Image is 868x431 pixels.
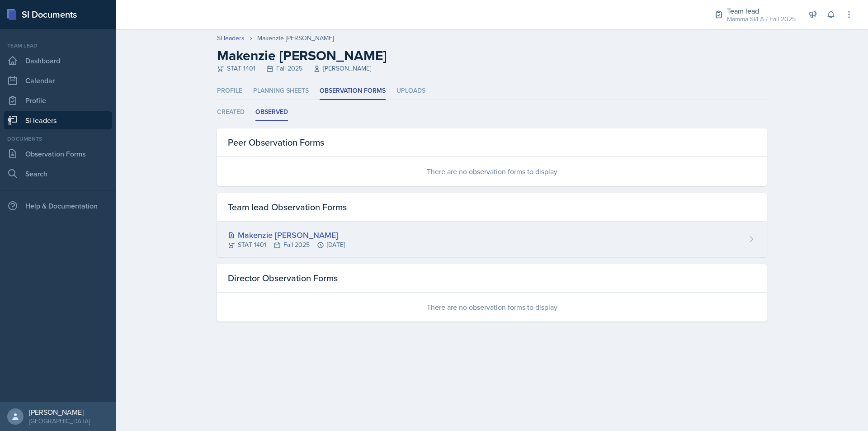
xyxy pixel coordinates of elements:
div: There are no observation forms to display [217,157,767,186]
div: Team lead [4,42,112,50]
a: Search [4,165,112,183]
div: Director Observation Forms [217,264,767,293]
li: Observed [255,104,288,121]
a: Si leaders [4,111,112,129]
a: Dashboard [4,52,112,70]
div: Makenzie [PERSON_NAME] [257,33,334,43]
div: Documents [4,135,112,143]
div: STAT 1401 Fall 2025 [DATE] [228,240,345,250]
li: Uploads [396,82,425,100]
div: Mamma SI/LA / Fall 2025 [727,14,796,24]
div: Makenzie [PERSON_NAME] [228,229,345,241]
a: Makenzie [PERSON_NAME] STAT 1401Fall 2025[DATE] [217,222,767,257]
li: Planning Sheets [253,82,309,100]
div: Help & Documentation [4,197,112,215]
a: Profile [4,91,112,109]
a: Si leaders [217,33,245,43]
li: Created [217,104,245,121]
div: [GEOGRAPHIC_DATA] [29,417,90,426]
h2: Makenzie [PERSON_NAME] [217,47,767,64]
div: [PERSON_NAME] [29,407,90,417]
a: Calendar [4,71,112,90]
div: Team lead Observation Forms [217,193,767,222]
li: Observation Forms [320,82,386,100]
li: Profile [217,82,242,100]
a: Observation Forms [4,145,112,163]
div: Peer Observation Forms [217,128,767,157]
div: There are no observation forms to display [217,293,767,322]
div: Team lead [727,5,796,16]
div: STAT 1401 Fall 2025 [PERSON_NAME] [217,64,767,73]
